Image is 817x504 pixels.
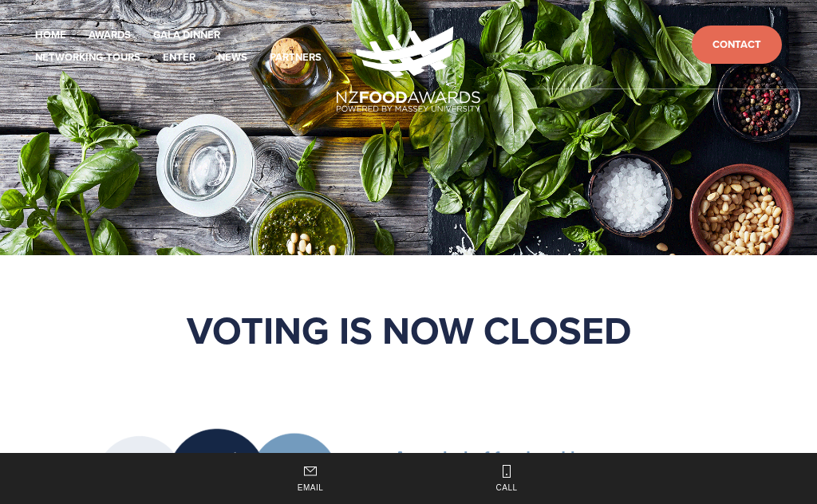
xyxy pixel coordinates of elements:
a: Email [212,465,408,492]
span: Call [408,484,605,492]
a: Home [35,26,66,45]
span: Email [212,484,408,492]
a: Partners [270,49,322,67]
a: Networking-Tours [35,49,140,67]
a: Contact [692,26,782,65]
a: Call [408,465,605,492]
a: Awards [89,26,131,45]
a: Enter [163,49,195,67]
a: Gala Dinner [153,26,220,45]
h1: VOTING IS NOW CLOSED [51,306,766,354]
a: News [218,49,247,67]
